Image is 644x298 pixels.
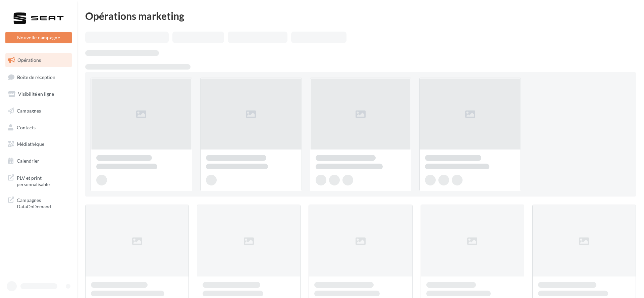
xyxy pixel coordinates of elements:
a: Contacts [4,121,73,135]
a: Campagnes [4,104,73,118]
a: Boîte de réception [4,70,73,84]
a: Calendrier [4,154,73,168]
span: Calendrier [17,158,39,164]
span: Campagnes DataOnDemand [17,196,69,210]
button: Nouvelle campagne [5,32,72,43]
span: Campagnes [17,108,41,114]
span: PLV et print personnalisable [17,173,69,188]
a: Médiathèque [4,137,73,151]
span: Visibilité en ligne [18,91,54,97]
span: Boîte de réception [17,74,55,80]
div: Opérations marketing [85,11,636,21]
a: Campagnes DataOnDemand [4,193,73,213]
span: Contacts [17,124,36,130]
span: Médiathèque [17,141,44,147]
span: Opérations [17,57,41,63]
a: PLV et print personnalisable [4,171,73,190]
a: Visibilité en ligne [4,87,73,101]
a: Opérations [4,53,73,67]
